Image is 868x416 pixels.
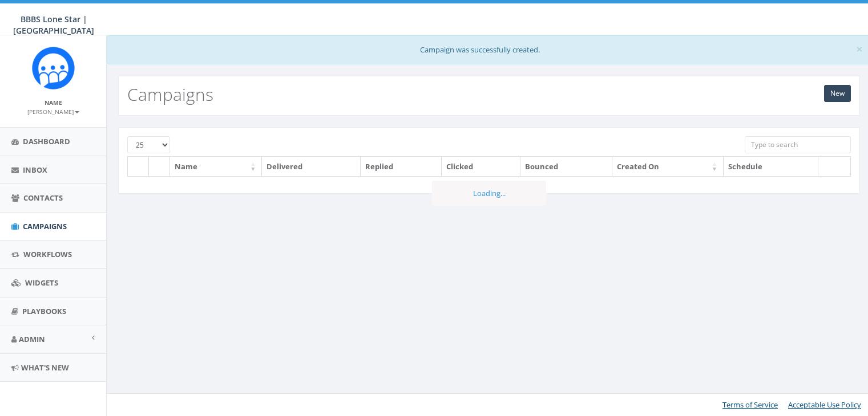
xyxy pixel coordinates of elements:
[442,157,520,177] th: Clicked
[27,108,79,116] small: [PERSON_NAME]
[170,157,262,177] th: Name
[361,157,442,177] th: Replied
[22,306,66,316] span: Playbooks
[824,85,851,102] a: New
[23,249,72,259] span: Workflows
[127,85,213,104] h2: Campaigns
[23,165,47,175] span: Inbox
[262,157,360,177] th: Delivered
[724,157,818,177] th: Schedule
[21,362,69,373] span: What's New
[722,399,778,410] a: Terms of Service
[19,334,45,344] span: Admin
[13,14,94,36] span: BBBS Lone Star | [GEOGRAPHIC_DATA]
[45,99,62,107] small: Name
[520,157,612,177] th: Bounced
[23,193,63,203] span: Contacts
[612,157,724,177] th: Created On
[788,399,861,410] a: Acceptable Use Policy
[432,181,546,206] div: Loading...
[23,221,67,231] span: Campaigns
[27,106,79,116] a: [PERSON_NAME]
[23,136,70,146] span: Dashboard
[856,43,863,55] button: Close
[856,41,863,57] span: ×
[32,47,75,89] img: Rally_Corp_Icon.png
[25,278,58,288] span: Widgets
[745,136,851,153] input: Type to search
